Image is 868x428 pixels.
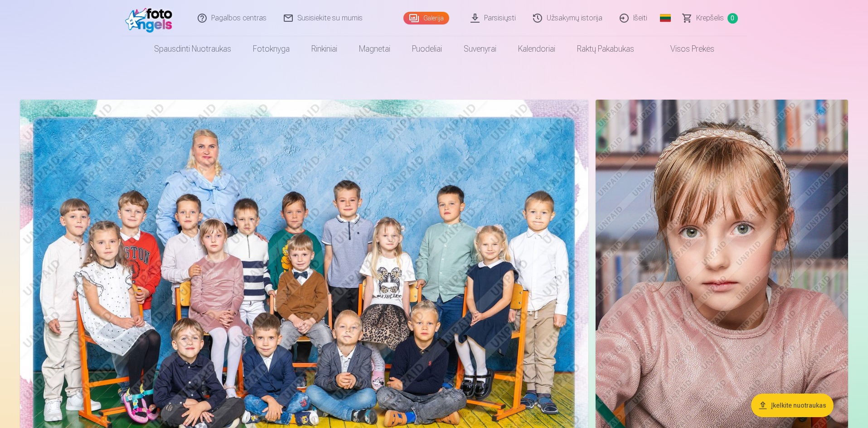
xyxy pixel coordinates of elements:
[301,36,348,62] a: Rinkiniai
[727,13,738,24] span: 0
[453,36,507,62] a: Suvenyrai
[348,36,401,62] a: Magnetai
[403,12,449,24] a: Galerija
[143,36,242,62] a: Spausdinti nuotraukas
[566,36,645,62] a: Raktų pakabukas
[645,36,725,62] a: Visos prekės
[751,394,834,417] button: Įkelkite nuotraukas
[125,4,177,33] img: /fa2
[507,36,566,62] a: Kalendoriai
[696,13,724,24] span: Krepšelis
[401,36,453,62] a: Puodeliai
[242,36,301,62] a: Fotoknyga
